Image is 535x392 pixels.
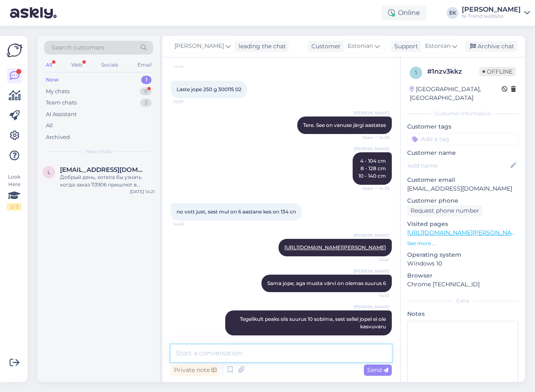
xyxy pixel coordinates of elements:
[407,297,518,305] div: Extra
[52,43,105,52] span: Search customers
[358,185,389,191] span: Seen ✓ 14:39
[479,67,516,76] span: Offline
[407,240,518,247] p: See more ...
[462,6,530,20] a: [PERSON_NAME]N-Trend website
[407,122,518,131] p: Customer tags
[177,86,241,92] span: Laste jope 250 g 300115 02
[60,174,155,189] div: Добрый день, хотела бы узнать когда заказ 113906 пришлют в Юлимисте?
[358,257,389,263] span: 14:41
[407,271,518,280] p: Browser
[407,280,518,289] p: Chrome [TECHNICAL_ID]
[391,42,418,51] div: Support
[358,134,389,141] span: Seen ✓ 14:38
[381,5,427,20] div: Online
[410,85,502,102] div: [GEOGRAPHIC_DATA], [GEOGRAPHIC_DATA]
[358,293,389,299] span: 14:41
[47,169,50,175] span: l
[267,280,386,286] span: Sama jope, aga musta värvi on olemas suurus 6
[465,41,518,52] div: Archive chat
[60,166,147,174] span: ljudishka@mail.ru
[358,158,386,179] span: 4 - 104 cm 8 - 128 cm 10 - 140 cm
[407,184,518,193] p: [EMAIL_ADDRESS][DOMAIN_NAME]
[130,189,155,195] div: [DATE] 14:21
[140,87,152,96] div: 9
[407,176,518,184] p: Customer email
[348,42,373,51] span: Estonian
[46,87,70,96] div: My chats
[308,42,341,51] div: Customer
[427,67,479,77] div: # 1nzv3kkz
[46,133,70,141] div: Archived
[177,208,296,215] span: no vott just, sest mul on 6 aastane kes on 134 cn
[407,259,518,268] p: Windows 10
[70,60,84,70] div: Web
[46,122,53,130] div: All
[367,366,388,374] span: Send
[408,161,509,170] input: Add name
[303,122,386,128] span: Tere. See on vanuse järgi aastates
[174,42,224,51] span: [PERSON_NAME]
[44,60,54,70] div: All
[353,232,389,238] span: [PERSON_NAME]
[85,148,112,155] span: New chats
[171,365,220,376] div: Private note
[462,6,521,13] div: [PERSON_NAME]
[46,99,77,107] div: Team chats
[425,42,450,51] span: Estonian
[140,99,152,107] div: 3
[7,173,22,211] div: Look Here
[462,13,521,20] div: N-Trend website
[141,76,152,84] div: 1
[407,133,518,145] input: Add a tag
[415,69,417,76] span: 1
[235,42,286,51] div: leading the chat
[173,63,204,69] span: 14:36
[407,205,483,216] div: Request phone number
[7,42,22,58] img: Askly Logo
[46,110,77,119] div: AI Assistant
[353,110,389,116] span: [PERSON_NAME]
[7,203,22,211] div: 2 / 3
[136,60,153,70] div: Email
[407,310,518,318] p: Notes
[407,229,522,236] a: [URL][DOMAIN_NAME][PERSON_NAME]
[353,304,389,310] span: [PERSON_NAME]
[46,76,59,84] div: New
[173,221,204,227] span: 14:40
[358,336,389,342] span: 14:42
[353,268,389,274] span: [PERSON_NAME]
[407,251,518,259] p: Operating system
[407,196,518,205] p: Customer phone
[240,316,387,330] span: Tegelikult peaks siis suurus 10 sobima, sest sellel jopel ei ole kasvuvaru
[173,99,204,105] span: 14:37
[447,7,458,19] div: EK
[407,149,518,157] p: Customer name
[353,146,389,152] span: [PERSON_NAME]
[100,60,120,70] div: Socials
[284,244,386,251] a: [URL][DOMAIN_NAME][PERSON_NAME]
[407,220,518,228] p: Visited pages
[407,110,518,117] div: Customer information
